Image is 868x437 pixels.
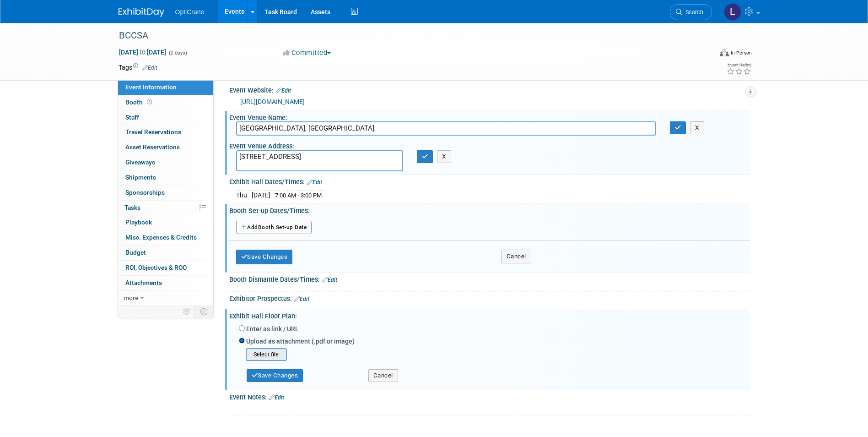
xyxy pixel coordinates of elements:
[145,98,154,105] span: Booth not reserved yet
[368,369,398,382] button: Cancel
[118,95,213,110] a: Booth
[280,48,334,58] button: Committed
[116,27,698,44] div: BCCSA
[246,337,355,346] label: Upload as attachment (.pdf or image)
[275,192,322,199] span: 7:00 AM - 3:00 PM
[118,276,213,290] a: Attachments
[124,204,140,211] span: Tasks
[125,234,197,241] span: Misc. Expenses & Credits
[125,189,165,196] span: Sponsorships
[125,83,177,91] span: Event Information
[269,394,284,401] a: Edit
[229,292,750,304] div: Exhibitor Prospectus:
[125,128,181,136] span: Travel Reservations
[501,250,531,263] button: Cancel
[229,175,750,187] div: Exhibit Hall Dates/Times:
[125,114,139,121] span: Staff
[247,369,303,382] button: Save Changes
[229,273,750,284] div: Booth Dismantle Dates/Times:
[175,8,205,16] span: OptiCrane
[125,98,154,106] span: Booth
[727,63,751,67] div: Event Rating
[118,261,213,275] a: ROI, Objectives & ROO
[125,218,152,226] span: Playbook
[240,98,305,105] a: [URL][DOMAIN_NAME]
[118,155,213,170] a: Giveaways
[670,4,712,20] a: Search
[118,201,213,215] a: Tasks
[125,158,155,166] span: Giveaways
[119,48,167,56] span: [DATE] [DATE]
[229,83,750,95] div: Event Website:
[118,125,213,140] a: Travel Reservations
[118,80,213,95] a: Event Information
[294,296,309,302] a: Edit
[682,9,703,16] span: Search
[118,291,213,306] a: more
[125,143,180,151] span: Asset Reservations
[118,170,213,185] a: Shipments
[125,264,187,271] span: ROI, Objectives & ROO
[125,279,162,286] span: Attachments
[125,249,146,256] span: Budget
[125,174,156,181] span: Shipments
[437,150,451,163] button: X
[730,49,752,56] div: In-Person
[179,306,195,317] td: Personalize Event Tab Strip
[194,306,213,317] td: Toggle Event Tabs
[236,221,312,235] button: AddBooth Set-up Date
[229,204,750,215] div: Booth Set-up Dates/Times:
[690,121,704,134] button: X
[229,139,750,151] div: Event Venue Address:
[322,277,337,283] a: Edit
[118,140,213,155] a: Asset Reservations
[246,324,299,333] label: Enter as link / URL
[118,246,213,260] a: Budget
[276,87,291,94] a: Edit
[138,49,147,56] span: to
[118,230,213,245] a: Misc. Expenses & Credits
[658,48,752,61] div: Event Format
[229,111,750,122] div: Event Venue Name:
[118,215,213,230] a: Playbook
[119,8,164,17] img: ExhibitDay
[307,179,322,186] a: Edit
[119,63,157,72] td: Tags
[118,110,213,125] a: Staff
[236,191,252,200] td: Thu.
[142,65,157,71] a: Edit
[236,250,293,264] button: Save Changes
[118,186,213,200] a: Sponsorships
[724,3,741,21] img: Leyanne Girard
[168,50,187,56] span: (2 days)
[252,191,270,200] td: [DATE]
[720,49,729,56] img: Format-Inperson.png
[124,294,138,301] span: more
[229,309,750,321] div: Exhibit Hall Floor Plan:
[229,390,750,402] div: Event Notes:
